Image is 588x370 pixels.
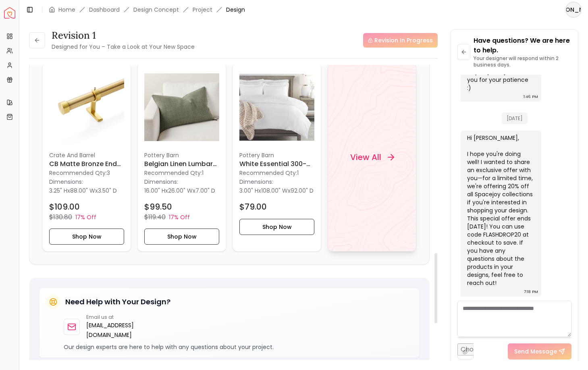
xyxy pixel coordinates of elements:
span: 3.25" H [49,187,67,195]
p: Recommended Qty: 1 [144,169,219,177]
a: View All [328,63,416,252]
h6: CB Matte Bronze End Cap and Curtain Rod Set 48''-88'' [49,159,124,169]
p: Pottery Barn [239,151,314,159]
div: Hi [PERSON_NAME], I hope you're doing well! I wanted to share an exclusive offer with you—for a l... [467,134,533,287]
div: 7:18 PM [524,288,538,296]
a: CB Matte Bronze End Cap and Curtain Rod Set 48''-88'' imageCrate And BarrelCB Matte Bronze End Ca... [42,63,131,252]
small: Designed for You – Take a Look at Your New Space [52,43,195,51]
p: Pottery Barn [144,151,219,159]
span: 3.50" D [98,187,117,195]
p: Dimensions: [144,177,178,187]
h3: Revision 1 [52,29,195,42]
p: 17% Off [75,213,96,221]
img: CB Matte Bronze End Cap and Curtain Rod Set 48''-88'' image [49,70,124,145]
p: x x [144,187,215,195]
p: Dimensions: [239,177,273,187]
p: 17% Off [169,213,190,221]
span: [DATE] [502,112,528,124]
h4: $109.00 [49,201,80,212]
p: Have questions? We are here to help. [474,36,571,55]
span: Design [226,6,245,14]
img: White Essential 300-Thread Count Sateen Duvet Cover - King/Cal. King image [239,70,314,145]
button: [PERSON_NAME] [565,2,582,18]
span: 16.00" H [144,187,165,195]
span: 3.00" H [239,187,258,195]
p: Your designer will respond within 2 business days. [474,55,571,68]
p: Crate And Barrel [49,151,124,159]
p: Our design experts are here to help with any questions about your project. [64,343,413,351]
h5: Need Help with Your Design? [65,296,170,308]
li: Design Concept [133,6,179,14]
div: CB Matte Bronze End Cap and Curtain Rod Set 48''-88'' [42,63,131,252]
nav: breadcrumb [49,6,245,14]
p: Recommended Qty: 1 [239,169,314,177]
img: Belgian Linen Lumbar Pillow image [144,70,219,145]
a: Spacejoy [4,7,15,19]
p: x x [49,187,117,195]
h4: $79.00 [239,201,267,212]
span: 7.00" D [195,187,215,195]
h4: View All [350,152,381,163]
h4: $99.50 [144,201,172,212]
p: Email us at [86,314,141,320]
a: White Essential 300-Thread Count Sateen Duvet Cover - King/Cal. King imagePottery BarnWhite Essen... [233,63,321,252]
span: 108.00" W [261,187,288,195]
span: 92.00" D [291,187,314,195]
span: 88.00" W [70,187,95,195]
span: [PERSON_NAME] [566,2,581,17]
button: Shop Now [144,229,219,245]
p: $130.80 [49,212,72,222]
a: Home [58,6,75,14]
p: x x [239,187,314,195]
button: Shop Now [239,219,314,235]
div: Belgian Linen Lumbar Pillow [137,63,226,252]
p: $119.40 [144,212,166,222]
p: Recommended Qty: 3 [49,169,124,177]
h6: Belgian Linen Lumbar Pillow [144,159,219,169]
a: Dashboard [89,6,120,14]
a: Project [193,6,212,14]
h6: White Essential 300-Thread Count Sateen Duvet Cover - King/Cal. King [239,159,314,169]
div: 1:46 PM [524,93,538,101]
p: Dimensions: [49,177,83,187]
a: Belgian Linen Lumbar Pillow imagePottery BarnBelgian Linen Lumbar PillowRecommended Qty:1Dimensio... [137,63,226,252]
img: Spacejoy Logo [4,7,15,19]
a: [EMAIL_ADDRESS][DOMAIN_NAME] [86,320,141,340]
button: Shop Now [49,229,124,245]
div: White Essential 300-Thread Count Sateen Duvet Cover - King/Cal. King [233,63,321,252]
span: 26.00" W [168,187,193,195]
